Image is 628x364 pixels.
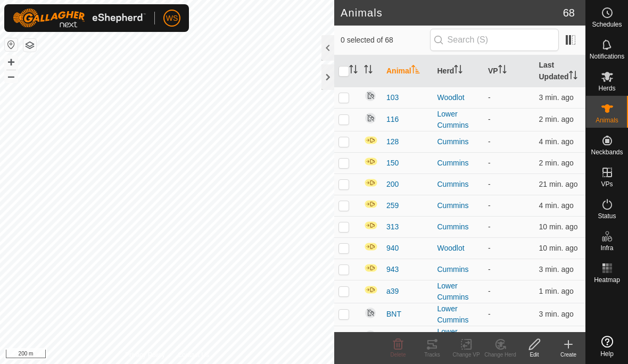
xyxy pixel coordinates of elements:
div: Change VP [449,351,483,359]
a: Help [586,332,628,361]
div: Cummins [437,200,480,211]
span: a39 [386,286,399,297]
span: Herds [598,85,615,92]
img: In Progress [364,263,378,272]
span: Neckbands [591,149,623,155]
app-display-virtual-paddock-transition: - [488,287,491,295]
app-display-virtual-paddock-transition: - [488,244,491,252]
app-display-virtual-paddock-transition: - [488,137,491,146]
img: returning off [364,329,377,342]
span: 259 [386,200,399,211]
div: Cummins [437,136,480,147]
span: WS [166,13,178,24]
span: Schedules [592,21,622,28]
span: 943 [386,264,399,275]
div: Lower Cummins [437,326,480,349]
img: Gallagher Logo [13,9,146,28]
span: Heatmap [594,277,620,283]
span: Sep 23, 2025 at 10:40 PM [539,115,574,123]
p-sorticon: Activate to sort [364,67,373,75]
span: 116 [386,114,399,125]
span: Infra [600,245,613,251]
app-display-virtual-paddock-transition: - [488,93,491,102]
div: Edit [517,351,551,359]
span: Delete [391,352,406,358]
h2: Animals [341,6,563,19]
th: Last Updated [535,55,586,87]
span: 0 selected of 68 [341,35,430,46]
span: 128 [386,136,399,147]
img: In Progress [364,136,378,145]
app-display-virtual-paddock-transition: - [488,201,491,210]
button: – [5,70,18,82]
img: In Progress [364,178,378,187]
img: In Progress [364,285,378,294]
span: Sep 23, 2025 at 10:21 PM [539,180,578,188]
span: Sep 23, 2025 at 10:41 PM [539,287,574,295]
span: Help [600,351,614,357]
span: 313 [386,221,399,233]
button: Map Layers [23,39,36,52]
div: Cummins [437,264,480,275]
img: In Progress [364,157,378,166]
div: Change Herd [483,351,517,359]
div: Woodlot [437,92,480,103]
img: In Progress [364,242,378,251]
span: 103 [386,92,399,103]
span: Notifications [590,53,624,60]
div: Lower Cummins [437,303,480,326]
span: VPs [601,181,613,187]
span: BNT [386,309,401,320]
div: Tracks [415,351,449,359]
input: Search (S) [430,29,559,51]
div: Lower Cummins [437,109,480,131]
p-sorticon: Activate to sort [349,67,358,75]
div: Create [551,351,585,359]
span: Sep 23, 2025 at 10:39 PM [539,310,574,318]
span: Sep 23, 2025 at 10:32 PM [539,244,578,252]
app-display-virtual-paddock-transition: - [488,265,491,274]
app-display-virtual-paddock-transition: - [488,115,491,123]
span: Sep 23, 2025 at 10:38 PM [539,137,574,146]
span: 200 [386,179,399,190]
img: returning off [364,112,377,125]
button: Reset Map [5,38,18,51]
p-sorticon: Activate to sort [569,72,577,81]
p-sorticon: Activate to sort [498,67,507,75]
div: Cummins [437,158,480,169]
span: 68 [563,5,575,21]
a: Contact Us [178,350,209,360]
button: + [5,56,18,69]
span: 940 [386,243,399,254]
div: Cummins [437,179,480,190]
span: Sep 23, 2025 at 10:32 PM [539,222,578,231]
p-sorticon: Activate to sort [411,67,420,75]
app-display-virtual-paddock-transition: - [488,159,491,167]
div: Lower Cummins [437,280,480,303]
a: Privacy Policy [125,350,165,360]
span: Sep 23, 2025 at 10:39 PM [539,93,574,102]
th: Herd [433,55,484,87]
app-display-virtual-paddock-transition: - [488,180,491,188]
img: returning off [364,89,377,102]
img: In Progress [364,221,378,230]
span: Status [598,213,616,219]
span: Animals [596,117,618,123]
img: In Progress [364,200,378,209]
span: Sep 23, 2025 at 10:39 PM [539,265,574,274]
app-display-virtual-paddock-transition: - [488,222,491,231]
span: Sep 23, 2025 at 10:38 PM [539,201,574,210]
span: 150 [386,158,399,169]
app-display-virtual-paddock-transition: - [488,310,491,318]
div: Woodlot [437,243,480,254]
span: Sep 23, 2025 at 10:40 PM [539,159,574,167]
div: Cummins [437,221,480,233]
th: VP [484,55,535,87]
img: returning off [364,307,377,319]
th: Animal [382,55,433,87]
p-sorticon: Activate to sort [454,67,462,75]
